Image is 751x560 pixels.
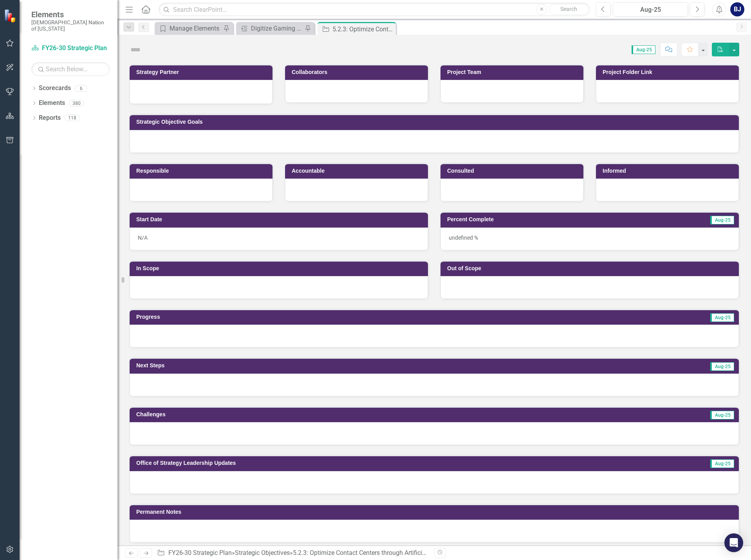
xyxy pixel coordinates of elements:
h3: Project Folder Link [603,69,735,75]
h3: Accountable [292,168,424,174]
input: Search ClearPoint... [159,3,590,16]
h3: Strategic Objective Goals [136,119,735,125]
h3: Office of Strategy Leadership Updates [136,460,616,466]
div: 5.2.3: Optimize Contact Centers through Artificial Intelligence [293,549,460,556]
input: Search Below... [31,62,110,76]
a: FY26-30 Strategic Plan [168,549,232,556]
div: Aug-25 [616,5,685,14]
span: Aug-25 [710,216,734,224]
img: Not Defined [129,43,142,56]
h3: Next Steps [136,363,456,369]
h3: Permanent Notes [136,509,735,515]
a: Digitize Gaming Forms [238,23,303,33]
h3: Challenges [136,412,461,417]
div: 6 [75,85,87,92]
a: Reports [39,114,61,123]
span: Aug-25 [710,411,734,419]
div: 5.2.3: Optimize Contact Centers through Artificial Intelligence [332,24,394,34]
h3: Start Date [136,217,424,222]
h3: Informed [603,168,735,174]
div: 118 [65,115,80,121]
h3: Consulted [447,168,579,174]
a: Strategic Objectives [235,549,290,556]
h3: Collaborators [292,69,424,75]
span: Elements [31,10,110,19]
div: N/A [130,228,428,250]
h3: In Scope [136,266,424,271]
div: » » [157,549,428,558]
button: Search [549,4,588,15]
div: 380 [69,100,84,107]
img: ClearPoint Strategy [4,9,18,23]
span: Aug-25 [710,362,734,371]
span: Search [560,6,577,12]
div: Open Intercom Messenger [724,533,743,552]
div: undefined % [440,228,739,250]
button: Aug-25 [613,2,688,16]
h3: Out of Scope [447,266,735,271]
button: BJ [730,2,744,16]
a: Scorecards [39,84,71,93]
div: Digitize Gaming Forms [251,23,303,33]
span: Aug-25 [632,45,655,54]
h3: Responsible [136,168,269,174]
div: Manage Elements [170,23,221,33]
a: Manage Elements [157,23,221,33]
a: Elements [39,99,65,108]
a: FY26-30 Strategic Plan [31,44,110,53]
h3: Project Team [447,69,579,75]
h3: Percent Complete [447,217,635,222]
span: Aug-25 [710,459,734,468]
h3: Strategy Partner [136,69,269,75]
span: Aug-25 [710,313,734,322]
h3: Progress [136,314,430,320]
small: [DEMOGRAPHIC_DATA] Nation of [US_STATE] [31,19,110,32]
